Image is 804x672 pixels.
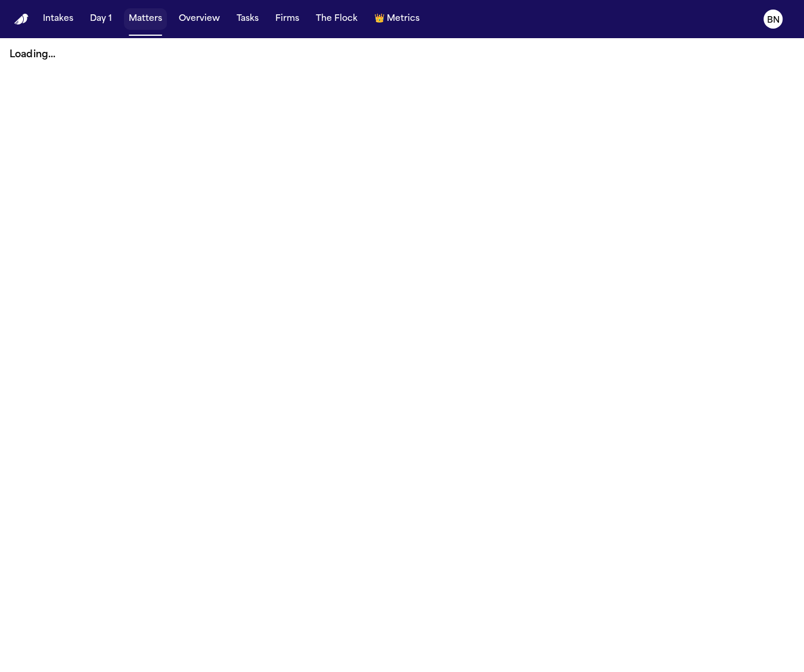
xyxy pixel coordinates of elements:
[14,14,29,25] a: Home
[10,48,794,62] p: Loading...
[232,8,263,30] button: Tasks
[174,8,225,30] button: Overview
[370,8,424,30] button: crownMetrics
[14,14,29,25] img: Finch Logo
[124,8,167,30] button: Matters
[311,8,362,30] button: The Flock
[85,8,117,30] button: Day 1
[271,8,304,30] button: Firms
[38,8,78,30] button: Intakes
